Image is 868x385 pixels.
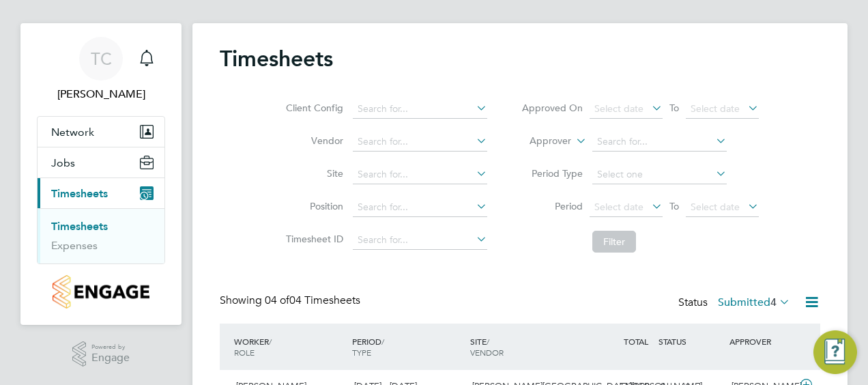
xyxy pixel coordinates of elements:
button: Jobs [38,147,164,177]
input: Search for... [592,132,727,152]
div: WORKER [231,329,349,365]
div: Timesheets [38,208,164,263]
div: PERIOD [349,329,467,365]
a: Timesheets [51,220,108,233]
span: Timesheets [51,187,108,200]
div: APPROVER [726,329,797,354]
button: Filter [592,231,636,253]
div: SITE [467,329,585,365]
span: To [665,197,683,215]
label: Client Config [282,102,343,114]
span: ROLE [234,347,255,358]
label: Approved On [521,102,583,114]
input: Search for... [353,198,487,217]
label: Submitted [718,296,790,309]
input: Search for... [353,100,487,119]
span: 04 of [265,294,289,307]
a: Powered byEngage [72,341,130,367]
input: Search for... [353,132,487,152]
span: Jobs [51,156,75,169]
h2: Timesheets [220,45,333,72]
label: Vendor [282,134,343,147]
span: Thomas Cahill [37,86,165,102]
button: Engage Resource Center [813,330,857,374]
label: Period Type [521,167,583,180]
span: TC [91,50,112,68]
span: / [487,336,489,347]
label: Timesheet ID [282,233,343,245]
label: Position [282,200,343,212]
span: / [381,336,384,347]
label: Site [282,167,343,180]
span: Powered by [91,341,130,353]
label: Approver [510,134,571,148]
span: / [269,336,272,347]
nav: Main navigation [20,23,182,325]
span: To [665,99,683,117]
span: TOTAL [624,336,648,347]
div: Status [678,294,793,313]
label: Period [521,200,583,212]
span: Select date [691,201,740,213]
span: Select date [691,102,740,115]
span: 4 [770,296,777,309]
span: Engage [91,352,130,364]
input: Search for... [353,231,487,250]
button: Timesheets [38,178,164,208]
img: countryside-properties-logo-retina.png [53,275,149,309]
span: Select date [594,201,643,213]
a: TC[PERSON_NAME] [37,37,165,102]
span: Network [51,126,94,139]
input: Select one [592,165,727,184]
button: Network [38,117,164,147]
div: STATUS [655,329,726,354]
input: Search for... [353,165,487,184]
a: Expenses [51,239,98,252]
span: TYPE [352,347,371,358]
span: 04 Timesheets [265,294,360,307]
span: VENDOR [470,347,504,358]
a: Go to home page [37,275,165,309]
span: Select date [594,102,643,115]
div: Showing [220,294,363,308]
